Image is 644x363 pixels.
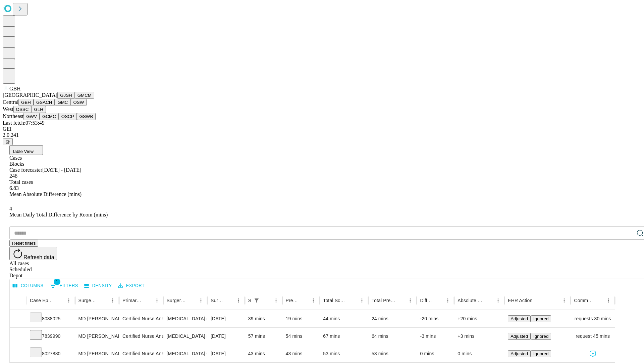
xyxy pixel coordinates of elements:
[348,296,357,305] button: Sort
[3,126,641,132] div: GEI
[40,113,59,120] button: GCMC
[13,106,32,113] button: OSSC
[64,296,73,305] button: Menu
[286,310,317,327] div: 19 mins
[9,247,57,260] button: Refresh data
[59,113,77,120] button: OSCP
[83,281,114,291] button: Density
[420,345,451,362] div: 0 mins
[12,149,34,154] span: Table View
[511,334,528,339] span: Adjusted
[75,92,94,99] button: GMCM
[493,296,503,305] button: Menu
[3,132,641,138] div: 2.0.241
[57,92,75,99] button: GJSH
[54,278,60,285] span: 1
[55,99,70,106] button: GMC
[224,296,234,305] button: Sort
[252,296,261,305] button: Show filters
[23,254,54,260] span: Refresh data
[420,310,451,327] div: -20 mins
[252,296,261,305] div: 1 active filter
[167,310,204,327] div: [MEDICAL_DATA] (EGD), FLEXIBLE, TRANSORAL, DIAGNOSTIC
[23,113,40,120] button: GWV
[531,350,551,357] button: Ignored
[299,296,309,305] button: Sort
[18,99,34,106] button: GBH
[604,296,613,305] button: Menu
[48,280,80,291] button: Show filters
[508,350,531,357] button: Adjusted
[78,345,116,362] div: MD [PERSON_NAME]
[116,281,146,291] button: Export
[122,345,160,362] div: Certified Nurse Anesthetist
[9,86,21,91] span: GBH
[420,298,433,303] div: Difference
[234,296,243,305] button: Menu
[372,310,414,327] div: 24 mins
[323,328,365,345] div: 67 mins
[78,328,116,345] div: MD [PERSON_NAME]
[533,351,548,356] span: Ignored
[13,331,23,342] button: Expand
[31,106,46,113] button: GLH
[533,334,548,339] span: Ignored
[3,113,23,119] span: Northeast
[3,138,13,145] button: @
[511,351,528,356] span: Adjusted
[211,310,241,327] div: [DATE]
[248,310,279,327] div: 39 mins
[372,298,396,303] div: Total Predicted Duration
[11,281,45,291] button: Select columns
[508,298,532,303] div: EHR Action
[13,348,23,360] button: Expand
[122,310,160,327] div: Certified Nurse Anesthetist
[286,298,299,303] div: Predicted In Room Duration
[511,316,528,321] span: Adjusted
[3,99,18,105] span: Central
[77,113,96,120] button: GSWB
[531,333,551,340] button: Ignored
[323,298,347,303] div: Total Scheduled Duration
[3,106,13,112] span: West
[357,296,367,305] button: Menu
[9,240,38,247] button: Reset filters
[248,345,279,362] div: 43 mins
[9,212,108,217] span: Mean Daily Total Difference by Room (mins)
[3,92,57,98] span: [GEOGRAPHIC_DATA]
[167,328,204,345] div: [MEDICAL_DATA] FLEXIBLE PROXIMAL DIAGNOSTIC
[187,296,196,305] button: Sort
[211,298,224,303] div: Surgery Date
[30,298,54,303] div: Case Epic Id
[372,345,414,362] div: 53 mins
[143,296,152,305] button: Sort
[420,328,451,345] div: -3 mins
[574,298,593,303] div: Comments
[531,315,551,322] button: Ignored
[484,296,493,305] button: Sort
[9,206,12,211] span: 4
[13,313,23,325] button: Expand
[458,298,483,303] div: Absolute Difference
[167,298,186,303] div: Surgery Name
[78,298,98,303] div: Surgeon Name
[30,310,72,327] div: 8038025
[576,328,610,345] span: request 45 mins
[286,345,317,362] div: 43 mins
[309,296,318,305] button: Menu
[271,296,281,305] button: Menu
[211,345,241,362] div: [DATE]
[211,328,241,345] div: [DATE]
[372,328,414,345] div: 64 mins
[286,328,317,345] div: 54 mins
[55,296,64,305] button: Sort
[248,298,251,303] div: Scheduled In Room Duration
[575,310,611,327] span: requests 30 mins
[262,296,271,305] button: Sort
[323,345,365,362] div: 53 mins
[594,296,604,305] button: Sort
[30,345,72,362] div: 8027880
[71,99,87,106] button: OSW
[9,191,82,197] span: Mean Absolute Difference (mins)
[508,315,531,322] button: Adjusted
